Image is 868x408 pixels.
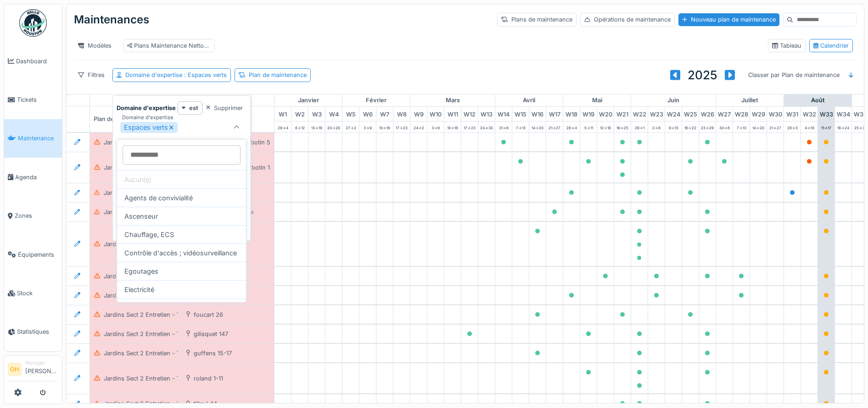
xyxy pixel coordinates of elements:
[308,106,325,121] div: W 3
[117,225,246,243] div: Chauffage, ECS
[15,173,58,182] span: Agenda
[682,121,699,132] div: 16 -> 22
[580,106,597,121] div: W 19
[8,363,22,376] li: OH
[495,121,512,132] div: 31 -> 6
[117,243,246,262] div: Contrôle d'accès ; vidéosurveillance
[359,121,376,132] div: 3 -> 9
[497,13,577,26] div: Plans de maintenance
[478,106,495,121] div: W 13
[182,72,227,78] span: : Espaces verts
[410,106,427,121] div: W 9
[444,121,461,132] div: 10 -> 16
[202,102,247,114] div: Supprimer
[125,71,227,79] div: Domaine d'expertise
[546,121,563,132] div: 21 -> 27
[308,121,325,132] div: 13 -> 19
[25,359,58,379] li: [PERSON_NAME]
[444,106,461,121] div: W 11
[194,310,223,319] div: foucart 26
[18,250,58,259] span: Équipements
[18,134,58,143] span: Maintenance
[835,106,851,121] div: W 34
[495,106,512,121] div: W 14
[376,121,393,132] div: 10 -> 16
[17,95,58,104] span: Tickets
[104,291,216,299] div: Jardins Sect 2 Entretien - Tonte Pelouse
[104,310,216,319] div: Jardins Sect 2 Entretien - Tonte Pelouse
[274,106,291,121] div: W 1
[597,121,614,132] div: 12 -> 18
[716,106,733,121] div: W 27
[648,121,665,132] div: 2 -> 8
[90,106,182,132] div: Plan de maintenance
[194,399,217,408] div: tilleul 44
[127,41,211,50] div: Plans Maintenance Nettoyage
[189,104,198,112] strong: est
[291,121,308,132] div: 6 -> 12
[563,94,631,106] div: mai
[427,121,444,132] div: 3 -> 9
[631,94,716,106] div: juin
[17,327,58,336] span: Statistiques
[325,121,342,132] div: 20 -> 26
[359,106,376,121] div: W 6
[461,121,478,132] div: 17 -> 23
[801,106,818,121] div: W 32
[17,289,58,298] span: Stock
[835,121,851,132] div: 18 -> 24
[744,68,844,82] div: Classer par Plan de maintenance
[631,106,648,121] div: W 22
[478,121,495,132] div: 24 -> 30
[117,104,176,112] strong: Domaine d'expertise
[117,170,246,188] div: Aucun(e)
[716,121,733,132] div: 30 -> 6
[376,106,393,121] div: W 7
[529,106,546,121] div: W 16
[74,8,149,32] div: Maintenances
[194,348,232,357] div: guffens 15-17
[274,121,291,132] div: 29 -> 4
[688,68,717,82] h3: 2025
[104,208,215,216] div: Jardins Sect 1 Entretien - Tonte Pelouse
[117,207,246,225] div: Ascenseur
[427,106,444,121] div: W 10
[104,240,216,248] div: Jardins Sect 2 Entretien - Tonte Pelouse
[410,121,427,132] div: 24 -> 2
[716,94,784,106] div: juillet
[120,114,175,121] label: Domaine d'expertise
[104,348,216,357] div: Jardins Sect 2 Entretien - Tonte Pelouse
[25,359,58,366] div: Manager
[699,106,716,121] div: W 26
[15,211,58,220] span: Zones
[104,138,215,146] div: Jardins Sect 1 Entretien - Tonte Pelouse
[801,121,818,132] div: 4 -> 10
[784,121,801,132] div: 28 -> 3
[678,13,779,26] div: Nouveau plan de maintenance
[104,163,215,172] div: Jardins Sect 1 Entretien - Tonte Pelouse
[818,121,834,132] div: 11 -> 17
[631,121,648,132] div: 26 -> 1
[117,298,246,317] div: Encombrants
[597,106,614,121] div: W 20
[117,188,246,207] div: Agents de convivialité
[563,121,580,132] div: 28 -> 4
[563,106,580,121] div: W 18
[104,399,216,408] div: Jardins Sect 3 Entretien - Tonte Pelouse
[784,94,851,106] div: août
[512,121,529,132] div: 7 -> 13
[249,71,307,79] div: Plan de maintenance
[784,106,801,121] div: W 31
[194,329,228,338] div: gilisquet 147
[767,121,784,132] div: 21 -> 27
[104,271,216,280] div: Jardins Sect 2 Entretien - Tonte Pelouse
[682,106,699,121] div: W 25
[16,57,58,66] span: Dashboard
[104,374,216,383] div: Jardins Sect 2 Entretien - Tonte Pelouse
[813,41,849,50] div: Calendrier
[393,121,410,132] div: 17 -> 23
[410,94,495,106] div: mars
[342,94,410,106] div: février
[665,121,682,132] div: 9 -> 15
[194,374,223,383] div: roland 1-11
